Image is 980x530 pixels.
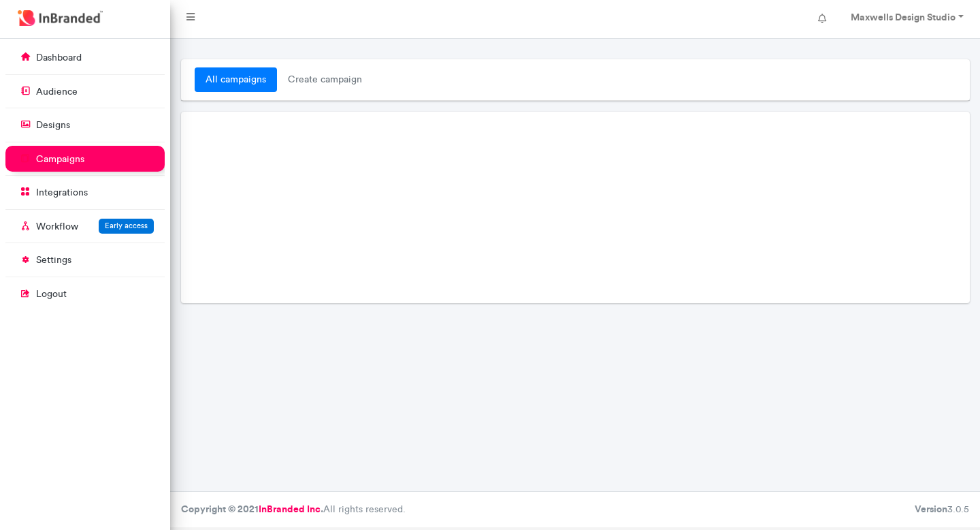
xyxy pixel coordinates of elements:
span: Early access [105,221,148,230]
a: WorkflowEarly access [5,213,165,239]
p: settings [36,253,71,267]
p: logout [36,287,67,301]
a: InBranded Inc [259,503,321,515]
footer: All rights reserved. [170,491,980,527]
a: audience [5,78,165,104]
strong: Maxwells Design Studio [851,11,955,23]
p: integrations [36,186,88,200]
a: Maxwells Design Studio [837,5,975,33]
p: audience [36,85,78,99]
p: campaigns [36,153,84,166]
a: integrations [5,179,165,205]
span: create campaign [277,67,373,92]
a: all campaigns [195,67,277,92]
strong: Copyright © 2021 . [181,503,323,515]
div: 3.0.5 [915,503,969,516]
img: InBranded Logo [14,7,106,29]
a: dashboard [5,44,165,70]
a: campaigns [5,146,165,172]
p: dashboard [36,51,82,65]
p: Workflow [36,220,78,234]
b: Version [915,503,947,515]
a: settings [5,247,165,272]
a: designs [5,112,165,138]
p: designs [36,119,70,132]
